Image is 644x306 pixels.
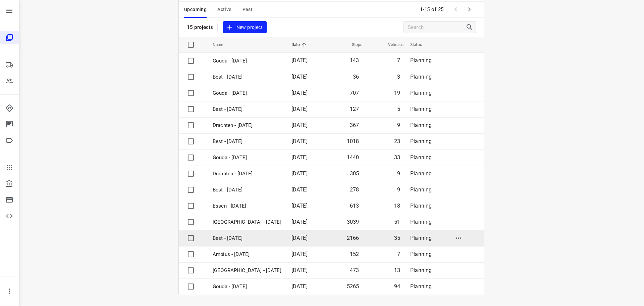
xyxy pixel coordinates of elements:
span: [DATE] [291,74,308,80]
span: Planning [410,267,432,273]
button: New project [223,21,267,34]
span: Status [410,41,431,49]
span: 35 [394,235,400,241]
span: Planning [410,57,432,63]
span: Planning [410,106,432,112]
span: [DATE] [291,235,308,241]
span: 473 [350,267,359,273]
p: Best - [DATE] [213,186,281,194]
span: 7 [397,251,400,257]
span: Planning [410,154,432,161]
p: Drachten - [DATE] [213,122,281,129]
span: Planning [410,219,432,225]
span: Past [243,5,253,14]
span: Planning [410,251,432,257]
span: Planning [410,122,432,128]
span: Active [217,5,231,14]
span: [DATE] [291,186,308,193]
p: 15 projects [187,24,213,30]
span: Vehicles [379,41,404,49]
p: Best - [DATE] [213,138,281,145]
span: Stops [343,41,363,49]
span: [DATE] [291,170,308,177]
span: 5 [397,106,400,112]
input: Search projects [408,22,466,33]
span: 1-15 of 25 [417,2,446,17]
span: Next Page [463,3,476,16]
span: [DATE] [291,154,308,161]
span: 367 [350,122,359,128]
span: Planning [410,186,432,193]
span: 143 [350,57,359,63]
span: 3039 [347,219,359,225]
span: 18 [394,203,400,209]
span: [DATE] [291,203,308,209]
span: Previous Page [449,3,463,16]
p: Best - [DATE] [213,73,281,81]
span: Date [291,41,309,49]
span: 613 [350,203,359,209]
span: 36 [353,74,359,80]
span: 1440 [347,154,359,161]
span: [DATE] [291,57,308,63]
span: 33 [394,154,400,161]
span: 94 [394,283,400,290]
span: [DATE] [291,283,308,290]
div: Search [466,23,476,31]
span: Upcoming [184,5,207,14]
span: 707 [350,90,359,96]
span: 23 [394,138,400,144]
p: Best - [DATE] [213,105,281,113]
span: Planning [410,283,432,290]
span: Planning [410,235,432,241]
p: Antwerpen - Monday [213,267,281,274]
span: [DATE] [291,122,308,128]
span: 152 [350,251,359,257]
p: Gouda - [DATE] [213,89,281,97]
span: Planning [410,170,432,177]
p: Gouda - Monday [213,283,281,291]
p: Best - [DATE] [213,234,281,242]
span: 3 [397,74,400,80]
p: Essen - [DATE] [213,202,281,210]
p: Ambius - Monday [213,251,281,258]
span: 278 [350,186,359,193]
span: Planning [410,138,432,144]
span: 9 [397,122,400,128]
span: 5265 [347,283,359,290]
p: Gouda - [DATE] [213,57,281,65]
span: 1018 [347,138,359,144]
span: [DATE] [291,138,308,144]
span: [DATE] [291,251,308,257]
span: 9 [397,186,400,193]
p: [GEOGRAPHIC_DATA] - [DATE] [213,218,281,226]
p: Gouda - [DATE] [213,154,281,162]
span: New project [227,23,263,32]
span: 2166 [347,235,359,241]
span: 127 [350,106,359,112]
span: Name [213,41,232,49]
span: [DATE] [291,267,308,273]
span: 13 [394,267,400,273]
span: 51 [394,219,400,225]
span: 19 [394,90,400,96]
span: 9 [397,170,400,177]
span: Planning [410,74,432,80]
span: Planning [410,90,432,96]
span: 7 [397,57,400,63]
span: [DATE] [291,90,308,96]
span: [DATE] [291,219,308,225]
span: [DATE] [291,106,308,112]
p: Drachten - [DATE] [213,170,281,178]
span: Planning [410,203,432,209]
span: 305 [350,170,359,177]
